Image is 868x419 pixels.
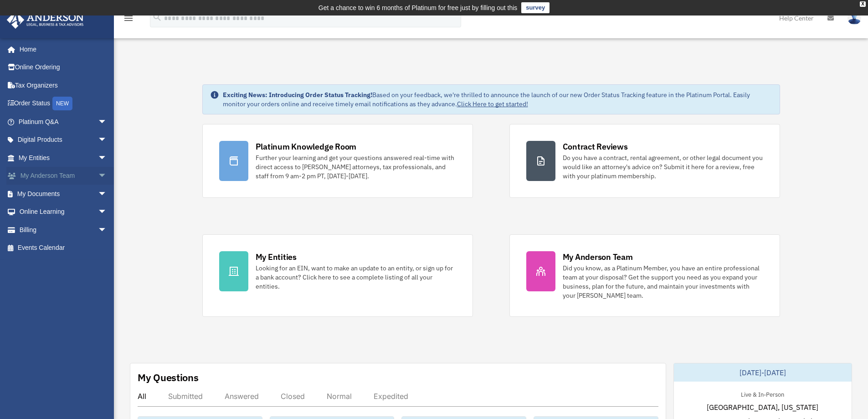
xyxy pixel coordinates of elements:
div: Do you have a contract, rental agreement, or other legal document you would like an attorney's ad... [563,153,763,181]
span: arrow_drop_down [98,149,116,167]
div: Further your learning and get your questions answered real-time with direct access to [PERSON_NAM... [256,153,456,181]
a: My Anderson Team Did you know, as a Platinum Member, you have an entire professional team at your... [509,234,780,317]
span: arrow_drop_down [98,131,116,150]
div: All [138,392,146,401]
div: Did you know, as a Platinum Member, you have an entire professional team at your disposal? Get th... [563,264,763,300]
div: Contract Reviews [563,141,628,152]
a: Home [6,40,116,58]
a: Online Learningarrow_drop_down [6,203,121,221]
strong: Exciting News: Introducing Order Status Tracking! [223,91,372,99]
a: My Entities Looking for an EIN, want to make an update to an entity, or sign up for a bank accoun... [202,234,473,317]
a: Contract Reviews Do you have a contract, rental agreement, or other legal document you would like... [509,124,780,198]
div: close [860,1,866,7]
div: My Questions [138,371,199,384]
div: Looking for an EIN, want to make an update to an entity, or sign up for a bank account? Click her... [256,264,456,291]
div: Expedited [374,392,408,401]
div: Submitted [168,392,203,401]
span: arrow_drop_down [98,185,116,203]
a: Platinum Knowledge Room Further your learning and get your questions answered real-time with dire... [202,124,473,198]
a: My Entitiesarrow_drop_down [6,149,121,167]
div: Answered [225,392,259,401]
span: arrow_drop_down [98,167,116,186]
span: arrow_drop_down [98,113,116,131]
div: Normal [327,392,352,401]
img: User Pic [847,11,861,25]
a: My Anderson Teamarrow_drop_down [6,167,121,185]
a: menu [123,16,134,24]
span: [GEOGRAPHIC_DATA], [US_STATE] [707,402,818,413]
a: Online Ordering [6,58,121,77]
a: Events Calendar [6,239,121,257]
a: My Documentsarrow_drop_down [6,185,121,203]
div: Live & In-Person [734,389,791,398]
div: NEW [52,97,72,110]
a: Tax Organizers [6,76,121,94]
div: Closed [281,392,305,401]
div: Platinum Knowledge Room [256,141,357,152]
a: survey [521,2,550,13]
span: arrow_drop_down [98,221,116,239]
a: Billingarrow_drop_down [6,221,121,239]
a: Platinum Q&Aarrow_drop_down [6,113,121,131]
div: My Anderson Team [563,251,633,263]
i: search [152,12,162,22]
a: Click Here to get started! [457,100,528,108]
span: arrow_drop_down [98,203,116,222]
img: Anderson Advisors Platinum Portal [4,11,87,29]
a: Order StatusNEW [6,94,121,113]
div: Based on your feedback, we're thrilled to announce the launch of our new Order Status Tracking fe... [223,90,772,109]
a: Digital Productsarrow_drop_down [6,131,121,149]
div: My Entities [256,251,297,263]
i: menu [123,13,134,24]
div: Get a chance to win 6 months of Platinum for free just by filling out this [318,2,518,13]
div: [DATE]-[DATE] [674,363,852,382]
